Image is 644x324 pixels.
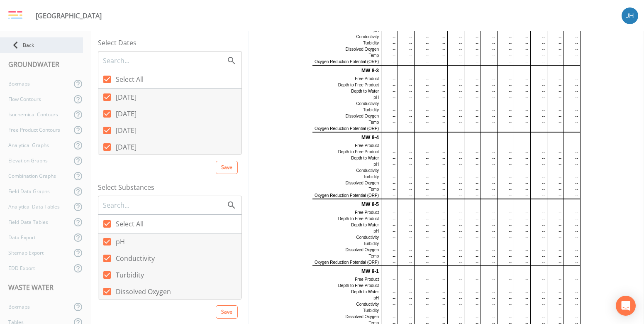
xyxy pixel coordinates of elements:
td: -- [498,34,514,40]
td: -- [481,174,498,180]
td: -- [415,34,431,40]
td: Turbidity [312,107,381,113]
td: -- [564,167,581,174]
td: -- [547,107,564,113]
td: -- [498,88,514,94]
td: -- [531,94,547,101]
td: -- [415,149,431,155]
span: [DATE] [116,109,137,119]
td: -- [431,88,448,94]
td: -- [415,82,431,88]
td: -- [464,52,481,59]
td: -- [431,82,448,88]
td: -- [415,101,431,107]
td: -- [448,174,464,180]
td: -- [547,174,564,180]
td: -- [431,94,448,101]
span: [DATE] [116,92,137,102]
td: -- [498,149,514,155]
td: -- [381,88,398,94]
td: -- [398,34,415,40]
td: -- [498,119,514,125]
td: -- [564,174,581,180]
td: -- [415,40,431,46]
td: -- [464,34,481,40]
td: -- [415,119,431,125]
td: -- [564,161,581,167]
td: -- [398,186,415,192]
td: -- [514,142,531,149]
td: -- [381,119,398,125]
td: -- [547,88,564,94]
td: -- [564,94,581,101]
td: -- [398,76,415,82]
td: -- [547,155,564,161]
td: -- [448,149,464,155]
td: -- [464,107,481,113]
td: -- [564,155,581,161]
td: -- [564,59,581,65]
td: -- [398,161,415,167]
td: -- [481,155,498,161]
td: -- [481,161,498,167]
td: -- [531,52,547,59]
td: -- [381,40,398,46]
td: -- [381,167,398,174]
td: -- [514,113,531,119]
td: -- [498,113,514,119]
td: -- [381,76,398,82]
td: -- [431,119,448,125]
td: -- [481,34,498,40]
td: -- [547,82,564,88]
td: -- [431,107,448,113]
td: -- [547,46,564,52]
td: -- [448,76,464,82]
td: Dissolved Oxygen [312,46,381,52]
td: -- [431,34,448,40]
td: -- [448,82,464,88]
td: -- [564,142,581,149]
td: -- [381,161,398,167]
td: -- [564,119,581,125]
td: -- [514,59,531,65]
td: -- [564,101,581,107]
td: -- [531,34,547,40]
td: pH [312,161,381,167]
td: -- [481,88,498,94]
td: Temp [312,119,381,125]
td: -- [564,113,581,119]
td: -- [564,88,581,94]
td: -- [464,161,481,167]
td: -- [514,46,531,52]
td: -- [514,180,531,186]
td: -- [547,142,564,149]
td: -- [514,107,531,113]
span: [DATE] [116,125,137,135]
td: -- [448,125,464,132]
td: -- [415,155,431,161]
td: -- [498,94,514,101]
td: -- [415,88,431,94]
td: -- [381,174,398,180]
td: -- [514,76,531,82]
td: -- [415,161,431,167]
td: -- [564,52,581,59]
td: -- [398,155,415,161]
td: -- [564,107,581,113]
td: -- [415,180,431,186]
td: -- [547,76,564,82]
td: -- [547,52,564,59]
td: -- [481,82,498,88]
td: Turbidity [312,40,381,46]
td: -- [564,149,581,155]
td: MW 8-4 [312,132,381,142]
td: Dissolved Oxygen [312,180,381,186]
td: -- [564,125,581,132]
td: -- [464,76,481,82]
td: -- [481,113,498,119]
td: -- [431,46,448,52]
td: -- [464,88,481,94]
td: -- [464,101,481,107]
td: -- [398,167,415,174]
td: Free Product [312,142,381,149]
